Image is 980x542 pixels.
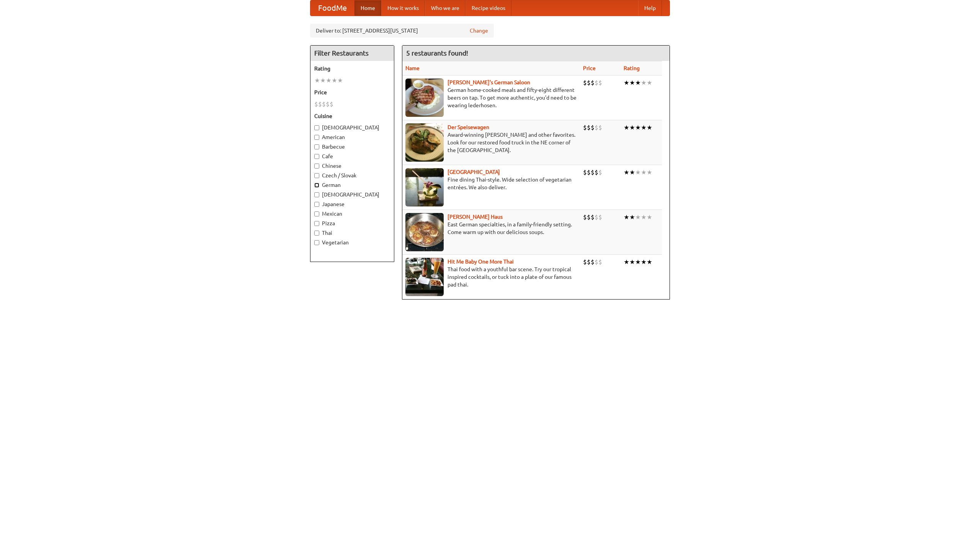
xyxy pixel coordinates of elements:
li: ★ [635,123,641,132]
label: American [314,133,390,141]
p: Fine dining Thai-style. Wide selection of vegetarian entrées. We also deliver. [405,176,577,191]
li: $ [318,100,322,108]
li: $ [587,168,591,177]
li: ★ [320,76,326,85]
label: Czech / Slovak [314,172,390,179]
label: German [314,181,390,189]
a: Recipe videos [465,0,511,16]
label: Japanese [314,200,390,208]
li: $ [595,123,598,132]
img: speisewagen.jpg [405,123,444,162]
li: ★ [635,168,641,177]
a: [GEOGRAPHIC_DATA] [448,169,500,175]
input: Chinese [314,164,319,169]
li: $ [330,100,333,108]
label: Mexican [314,210,390,218]
p: Award-winning [PERSON_NAME] and other favorites. Look for our restored food truck in the NE corne... [405,131,577,154]
label: Vegetarian [314,239,390,246]
li: $ [583,79,587,87]
li: $ [583,258,587,266]
h5: Cuisine [314,112,390,120]
input: [DEMOGRAPHIC_DATA] [314,192,319,197]
li: $ [598,168,602,177]
li: ★ [647,213,652,221]
li: $ [595,213,598,221]
label: Chinese [314,162,390,170]
label: [DEMOGRAPHIC_DATA] [314,124,390,131]
input: German [314,183,319,188]
li: ★ [629,258,635,266]
input: Mexican [314,211,319,216]
input: Czech / Slovak [314,173,319,178]
input: Thai [314,231,319,236]
input: Japanese [314,202,319,207]
a: Name [405,65,420,71]
label: Barbecue [314,143,390,151]
input: American [314,135,319,140]
li: ★ [629,79,635,87]
img: babythai.jpg [405,258,444,296]
p: German home-cooked meals and fifty-eight different beers on tap. To get more authentic, you'd nee... [405,86,577,109]
h4: Filter Restaurants [310,46,394,61]
input: Cafe [314,154,319,159]
div: Deliver to: [STREET_ADDRESS][US_STATE] [310,24,494,38]
li: $ [591,123,595,132]
li: ★ [326,76,332,85]
li: ★ [641,258,647,266]
li: ★ [629,123,635,132]
li: ★ [647,168,652,177]
li: $ [587,258,591,266]
li: $ [598,213,602,221]
a: Home [354,0,381,16]
a: FoodMe [310,0,354,16]
a: Price [583,65,596,71]
h5: Price [314,88,390,96]
a: How it works [381,0,425,16]
li: $ [595,168,598,177]
li: $ [583,168,587,177]
li: ★ [629,213,635,221]
ng-pluralize: 5 restaurants found! [406,49,468,57]
input: Pizza [314,221,319,226]
a: Rating [624,65,640,71]
li: $ [595,258,598,266]
li: ★ [635,213,641,221]
p: East German specialties, in a family-friendly setting. Come warm up with our delicious soups. [405,221,577,236]
li: $ [591,258,595,266]
li: ★ [647,123,652,132]
a: Who we are [425,0,465,16]
li: ★ [624,79,629,87]
li: ★ [641,213,647,221]
li: $ [591,79,595,87]
input: Barbecue [314,144,319,149]
li: ★ [337,76,343,85]
li: ★ [314,76,320,85]
label: [DEMOGRAPHIC_DATA] [314,191,390,198]
li: ★ [641,123,647,132]
a: Hit Me Baby One More Thai [448,259,514,265]
label: Thai [314,229,390,237]
li: ★ [641,79,647,87]
li: $ [314,100,318,108]
input: Vegetarian [314,240,319,245]
h5: Rating [314,65,390,72]
b: [PERSON_NAME] Haus [448,214,503,220]
a: Change [470,27,488,34]
label: Pizza [314,219,390,227]
a: Der Speisewagen [448,124,489,130]
li: $ [591,168,595,177]
label: Cafe [314,152,390,160]
li: $ [598,79,602,87]
p: Thai food with a youthful bar scene. Try our tropical inspired cocktails, or tuck into a plate of... [405,265,577,288]
li: $ [322,100,326,108]
b: [PERSON_NAME]'s German Saloon [448,79,530,85]
img: kohlhaus.jpg [405,213,444,251]
li: ★ [624,258,629,266]
a: Help [638,0,662,16]
li: ★ [647,258,652,266]
li: ★ [635,79,641,87]
img: satay.jpg [405,168,444,206]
